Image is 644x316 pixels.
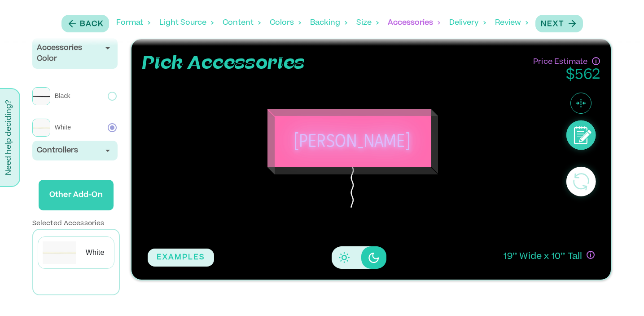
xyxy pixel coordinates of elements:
div: Controllers [37,145,113,156]
p: Black [50,87,107,105]
button: Other Add-On [39,180,114,210]
div: Light Source [159,9,214,37]
p: Price Estimate [533,54,587,67]
div: Colors [270,9,301,37]
iframe: Chat Widget [599,273,644,316]
div: Accessories [388,9,440,37]
div: Backing [310,9,347,37]
img: 4576f519-d699-4a0f-95c4-10c49fd36358-cable-color-white.jpg [32,119,50,137]
div: Content [223,9,261,37]
div: If you have questions about size, or if you can’t design exactly what you want here, no worries! ... [587,251,595,259]
div: Disabled elevation buttons [332,246,386,269]
p: Back [80,19,104,30]
p: White [50,118,107,137]
p: Next [541,19,564,30]
p: Other Add-On [42,182,110,208]
div: Delivery [449,9,486,37]
p: White [86,247,105,258]
div: Have questions about pricing or just need a human touch? Go through the process and submit an inq... [592,57,600,65]
button: EXAMPLES [148,249,214,267]
p: 19 ’’ Wide x 10 ’’ Tall [504,251,582,264]
div: Review [495,9,528,37]
div: Accessories Color [37,43,113,64]
div: Format [116,9,150,37]
p: Selected Accessories [32,219,105,229]
img: e3e94db6-c73a-44a8-aa12-74e2531fb4e6-cable-color-black.jpg [32,87,50,105]
p: Pick Accessories [142,50,305,77]
div: [PERSON_NAME] [281,118,423,163]
p: $ 562 [533,67,600,84]
button: Next [535,15,583,32]
div: Size [356,9,379,37]
button: Back [61,15,109,32]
